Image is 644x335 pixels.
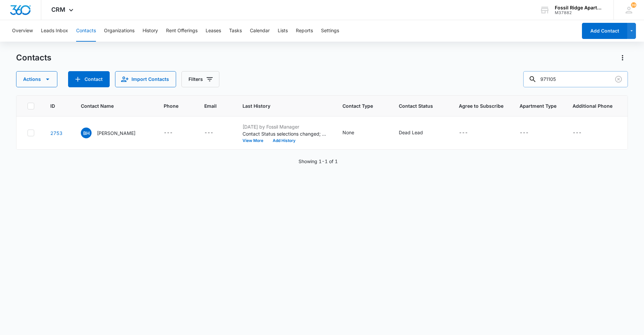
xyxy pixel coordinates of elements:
[399,129,423,136] div: Dead Lead
[164,129,185,137] div: Phone - - Select to Edit Field
[204,129,213,137] div: ---
[243,130,326,137] p: Contact Status selections changed; None was removed and Dead Lead was added.
[399,102,433,109] span: Contact Status
[166,20,198,42] button: Rent Offerings
[181,71,219,87] button: Filters
[342,129,354,136] div: None
[97,130,136,137] p: [PERSON_NAME]
[555,10,604,15] div: account id
[523,71,628,87] input: Search Contacts
[16,53,51,63] h1: Contacts
[613,74,624,85] button: Clear
[243,102,317,109] span: Last History
[296,20,313,42] button: Reports
[164,129,173,137] div: ---
[582,23,627,39] button: Add Contact
[459,129,468,137] div: ---
[573,129,582,137] div: ---
[115,71,176,87] button: Import Contacts
[617,52,628,63] button: Actions
[321,20,339,42] button: Settings
[143,20,158,42] button: History
[278,20,288,42] button: Lists
[204,129,225,137] div: Email - - Select to Edit Field
[299,158,338,165] p: Showing 1-1 of 1
[520,129,541,137] div: Apartment Type - - Select to Edit Field
[41,20,68,42] button: Leads Inbox
[104,20,135,42] button: Organizations
[16,71,57,87] button: Actions
[342,129,366,137] div: Contact Type - None - Select to Edit Field
[164,102,178,109] span: Phone
[520,102,556,109] span: Apartment Type
[573,102,612,109] span: Additional Phone
[459,102,503,109] span: Agree to Subscribe
[631,2,636,8] div: notifications count
[81,128,92,138] span: BH
[81,102,138,109] span: Contact Name
[206,20,221,42] button: Leases
[76,20,96,42] button: Contacts
[399,129,435,137] div: Contact Status - Dead Lead - Select to Edit Field
[250,20,270,42] button: Calendar
[51,6,65,13] span: CRM
[204,102,217,109] span: Email
[12,20,33,42] button: Overview
[573,129,594,137] div: Additional Phone - - Select to Edit Field
[243,139,268,143] button: View More
[68,71,110,87] button: Add Contact
[459,129,480,137] div: Agree to Subscribe - - Select to Edit Field
[631,2,636,8] span: 39
[520,129,529,137] div: ---
[268,139,300,143] button: Add History
[50,130,62,136] a: Navigate to contact details page for Benjamin Huddleston
[229,20,242,42] button: Tasks
[243,123,326,130] p: [DATE] by Fossil Manager
[50,102,55,109] span: ID
[555,5,604,10] div: account name
[342,102,373,109] span: Contact Type
[81,128,148,138] div: Contact Name - Benjamin Huddleston - Select to Edit Field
